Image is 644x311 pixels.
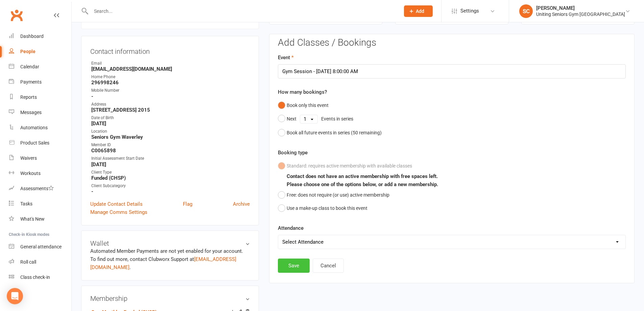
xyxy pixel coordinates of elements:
div: Assessments [20,186,54,191]
strong: C0065898 [91,148,250,154]
a: Automations [9,120,71,135]
a: Manage Comms Settings [90,208,147,216]
div: Automations [20,125,48,130]
strong: [DATE] [91,120,250,127]
div: Email [91,60,250,67]
b: Contact does not have an active membership with free spaces left. [287,173,438,179]
a: [EMAIL_ADDRESS][DOMAIN_NAME] [90,256,236,270]
div: Product Sales [20,140,49,146]
div: Mobile Number [91,87,250,94]
div: Uniting Seniors Gym [GEOGRAPHIC_DATA] [536,11,625,17]
strong: Funded (CHSP) [91,175,250,181]
div: Reports [20,94,37,100]
div: Client Subcategory [91,183,250,189]
div: Payments [20,79,42,85]
div: Workouts [20,171,41,176]
a: What's New [9,212,71,227]
div: Events in series [321,115,353,123]
a: Calendar [9,59,71,74]
button: Cancel [313,259,344,273]
label: Booking type [278,149,308,157]
div: Next [287,115,296,123]
div: Date of Birth [91,115,250,121]
a: Assessments [9,181,71,196]
a: Roll call [9,254,71,270]
a: General attendance kiosk mode [9,239,71,254]
div: Class check-in [20,274,50,280]
a: Product Sales [9,135,71,151]
h3: Contact information [90,45,250,55]
label: Attendance [278,224,304,232]
a: Messages [9,105,71,120]
div: General attendance [20,244,62,249]
div: People [20,49,35,54]
button: Save [278,259,310,273]
a: Workouts [9,166,71,181]
div: Waivers [20,155,37,161]
no-payment-system: Automated Member Payments are not yet enabled for your account. To find out more, contact Clubwor... [90,248,243,270]
a: Flag [183,200,192,208]
div: Home Phone [91,74,250,80]
label: How many bookings? [278,88,327,96]
a: People [9,44,71,59]
span: Add [416,8,424,14]
div: Address [91,101,250,108]
div: Messages [20,110,42,115]
a: Archive [233,200,250,208]
div: Location [91,128,250,135]
h3: Wallet [90,240,250,247]
div: Tasks [20,201,32,206]
div: Book all future events in series ( 50 remaining) [287,129,382,136]
div: Member ID [91,142,250,148]
button: Add [404,5,433,17]
h3: Membership [90,295,250,302]
a: Reports [9,90,71,105]
div: Client Type [91,169,250,176]
div: Calendar [20,64,39,69]
strong: - [91,93,250,99]
button: Book all future events in series (50 remaining) [278,126,382,139]
a: Class kiosk mode [9,270,71,285]
strong: [DATE] [91,161,250,168]
input: Search... [89,6,395,16]
strong: 296998246 [91,80,250,86]
a: Payments [9,74,71,90]
a: Waivers [9,151,71,166]
a: Dashboard [9,29,71,44]
div: Roll call [20,259,36,265]
a: Tasks [9,196,71,212]
strong: [EMAIL_ADDRESS][DOMAIN_NAME] [91,66,250,72]
b: Please choose one of the options below, or add a new membership. [287,181,438,187]
div: Initial Assessment Start Date [91,155,250,162]
strong: [STREET_ADDRESS] 2015 [91,107,250,113]
strong: - [91,188,250,195]
a: Update Contact Details [90,200,143,208]
label: Event [278,53,294,62]
h3: Add Classes / Bookings [278,38,626,48]
div: SC [519,4,533,18]
button: NextEvents in series [278,112,357,126]
button: Use a make-up class to book this event [278,202,367,215]
strong: Seniors Gym Waverley [91,134,250,140]
div: Open Intercom Messenger [7,288,23,304]
button: Book only this event [278,99,329,112]
span: Settings [460,3,479,19]
button: Free: does not require (or use) active membership [278,188,389,201]
input: Please select an Event [278,64,626,79]
a: Clubworx [8,7,25,24]
div: What's New [20,216,45,222]
div: Dashboard [20,34,44,39]
div: [PERSON_NAME] [536,5,625,11]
